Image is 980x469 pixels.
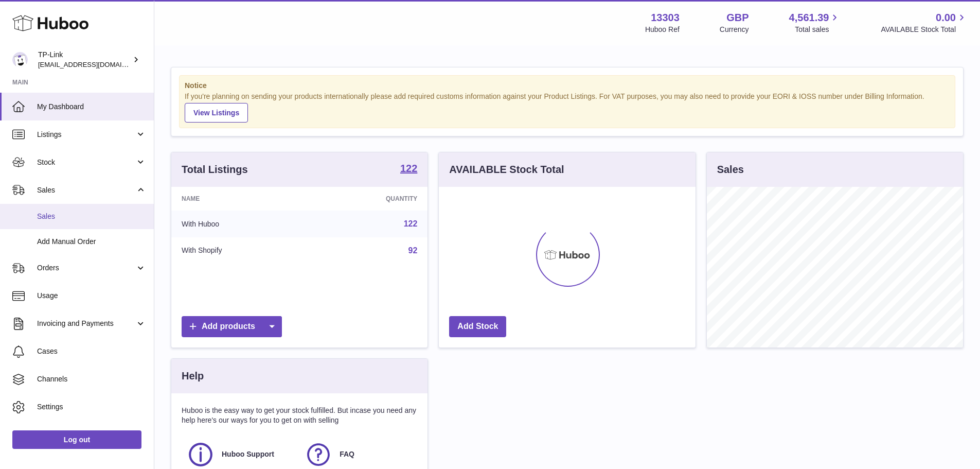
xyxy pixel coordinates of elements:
p: Huboo is the easy way to get your stock fulfilled. But incase you need any help here's our ways f... [182,406,417,425]
span: Sales [37,185,135,195]
th: Quantity [310,187,428,211]
strong: 122 [400,163,417,173]
span: Cases [37,346,146,356]
a: 4,561.39 Total sales [789,11,841,34]
td: With Huboo [171,211,310,237]
a: 122 [400,163,417,176]
span: Invoicing and Payments [37,319,135,328]
a: 122 [404,219,418,228]
strong: Notice [185,81,950,91]
div: Currency [720,25,749,34]
h3: Sales [717,163,744,177]
a: Log out [12,430,141,449]
span: Huboo Support [222,449,274,459]
a: 0.00 AVAILABLE Stock Total [881,11,968,34]
a: Add Stock [449,316,506,337]
span: AVAILABLE Stock Total [881,25,968,34]
a: 92 [408,246,418,255]
span: [EMAIL_ADDRESS][DOMAIN_NAME] [38,60,151,68]
span: Usage [37,291,146,301]
strong: GBP [726,11,749,25]
img: internalAdmin-13303@internal.huboo.com [12,52,28,67]
span: Stock [37,158,135,167]
span: 4,561.39 [789,11,829,25]
td: With Shopify [171,237,310,264]
span: FAQ [340,449,354,459]
div: TP-Link [38,50,131,70]
span: Orders [37,263,135,273]
span: Listings [37,130,135,140]
div: If you're planning on sending your products internationally please add required customs informati... [185,92,950,123]
a: View Listings [185,103,248,123]
span: Channels [37,374,146,384]
h3: AVAILABLE Stock Total [449,163,564,177]
h3: Help [182,369,204,383]
span: Settings [37,402,146,412]
div: Huboo Ref [645,25,680,34]
th: Name [171,187,310,211]
a: FAQ [305,441,412,468]
span: Add Manual Order [37,237,146,247]
span: 0.00 [936,11,956,25]
a: Add products [182,316,282,337]
span: Sales [37,212,146,221]
a: Huboo Support [187,441,294,468]
span: My Dashboard [37,102,146,112]
h3: Total Listings [182,163,248,177]
span: Total sales [795,25,841,34]
strong: 13303 [651,11,680,25]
